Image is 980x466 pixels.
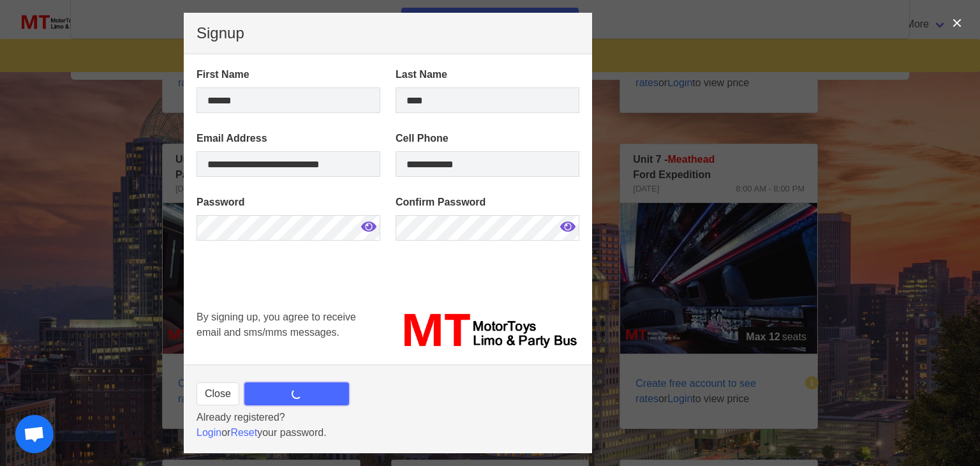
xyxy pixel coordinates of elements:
[396,195,579,210] label: Confirm Password
[396,131,579,146] label: Cell Phone
[396,67,579,82] label: Last Name
[197,195,380,210] label: Password
[197,67,380,82] label: First Name
[15,415,54,453] a: Open chat
[197,425,579,440] p: or your password.
[230,427,257,438] a: Reset
[197,131,380,146] label: Email Address
[197,382,239,405] button: Close
[197,410,579,425] p: Already registered?
[197,26,579,41] p: Signup
[189,302,388,359] div: By signing up, you agree to receive email and sms/mms messages.
[197,427,221,438] a: Login
[197,259,390,354] iframe: reCAPTCHA
[396,310,579,352] img: MT_logo_name.png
